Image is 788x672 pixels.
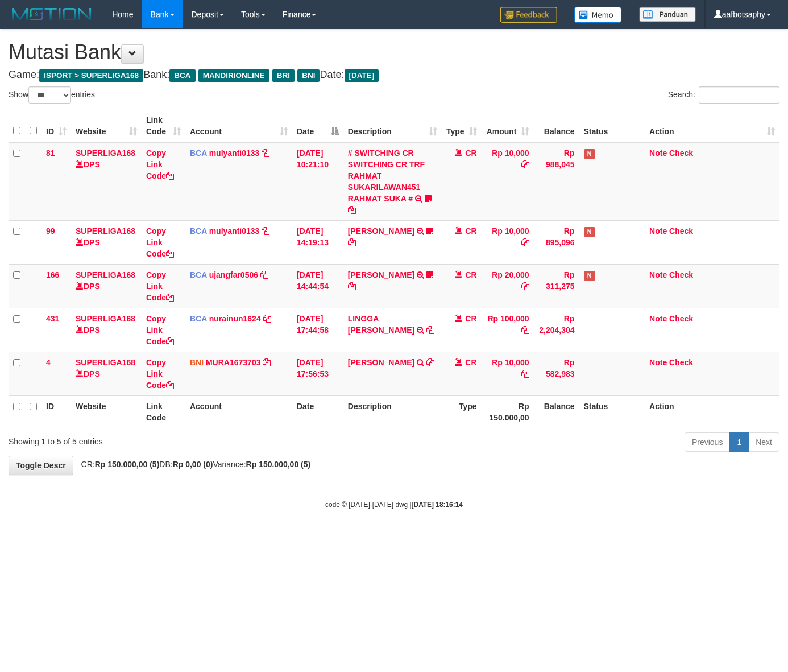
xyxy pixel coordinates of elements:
th: ID [42,395,71,428]
td: Rp 10,000 [482,352,534,395]
span: 4 [46,358,51,367]
th: Website: activate to sort column ascending [71,110,142,142]
a: Copy MUHAMMAD REZA to clipboard [348,238,356,247]
span: 166 [46,270,59,279]
td: DPS [71,352,142,395]
strong: Rp 150.000,00 (5) [95,460,160,469]
span: 431 [46,314,59,323]
td: Rp 10,000 [482,142,534,221]
td: Rp 895,096 [534,220,579,264]
a: [PERSON_NAME] [348,270,414,279]
a: Check [669,314,693,323]
a: Copy Link Code [146,270,174,302]
td: Rp 10,000 [482,220,534,264]
span: ISPORT > SUPERLIGA168 [39,69,143,82]
span: BNI [190,358,204,367]
span: CR [465,314,476,323]
img: Button%20Memo.svg [574,7,622,23]
a: Check [669,149,693,158]
span: BCA [190,270,207,279]
td: DPS [71,264,142,308]
a: Copy Rp 20,000 to clipboard [521,282,529,291]
a: SUPERLIGA168 [76,358,135,367]
a: Note [649,314,667,323]
th: Status [579,395,645,428]
a: ujangfar0506 [209,270,258,279]
span: BRI [272,69,295,82]
img: panduan.png [639,7,696,22]
td: Rp 988,045 [534,142,579,221]
a: SUPERLIGA168 [76,226,135,236]
a: Copy Rp 10,000 to clipboard [521,160,529,169]
a: Check [669,270,693,279]
td: DPS [71,142,142,221]
a: Copy Link Code [146,358,174,390]
a: LINGGA [PERSON_NAME] [348,314,414,335]
span: BCA [190,226,207,236]
img: MOTION_logo.png [9,6,95,23]
span: BCA [190,314,207,323]
th: Amount: activate to sort column ascending [482,110,534,142]
a: Copy MURA1673703 to clipboard [263,358,271,367]
a: Copy Link Code [146,226,174,258]
a: Toggle Descr [9,456,73,475]
td: Rp 582,983 [534,352,579,395]
a: Next [748,432,779,452]
a: mulyanti0133 [209,149,260,158]
span: 81 [46,149,55,158]
a: [PERSON_NAME] [348,358,414,367]
a: Copy mulyanti0133 to clipboard [262,149,269,158]
strong: [DATE] 18:16:14 [412,501,463,509]
span: CR [465,226,476,236]
th: Link Code: activate to sort column ascending [142,110,185,142]
th: Action [645,395,779,428]
small: code © [DATE]-[DATE] dwg | [325,501,463,509]
td: Rp 2,204,304 [534,308,579,352]
a: 1 [729,432,749,452]
td: Rp 311,275 [534,264,579,308]
span: Has Note [584,227,595,237]
span: [DATE] [345,69,379,82]
a: Note [649,226,667,236]
a: Copy Link Code [146,149,174,180]
a: Copy ujangfar0506 to clipboard [260,270,268,279]
th: Description [343,395,442,428]
td: [DATE] 14:19:13 [292,220,343,264]
h4: Game: Bank: Date: [9,69,779,81]
a: nurainun1624 [209,314,261,323]
th: Status [579,110,645,142]
td: [DATE] 10:21:10 [292,142,343,221]
a: Check [669,358,693,367]
a: Previous [685,432,730,452]
div: Showing 1 to 5 of 5 entries [9,431,320,447]
th: ID: activate to sort column ascending [42,110,71,142]
a: MURA1673703 [206,358,261,367]
span: BCA [169,69,195,82]
th: Link Code [142,395,185,428]
a: Copy # SWITCHING CR SWITCHING CR TRF RAHMAT SUKARILAWAN451 RAHMAT SUKA # to clipboard [348,205,356,215]
a: Copy Rp 100,000 to clipboard [521,325,529,335]
th: Balance [534,110,579,142]
a: Copy Link Code [146,314,174,346]
a: [PERSON_NAME] [348,226,414,236]
th: Type [442,395,482,428]
h1: Mutasi Bank [9,41,779,64]
a: SUPERLIGA168 [76,270,135,279]
label: Show entries [9,86,95,104]
a: mulyanti0133 [209,226,260,236]
span: BNI [297,69,320,82]
th: Website [71,395,142,428]
th: Account: activate to sort column ascending [185,110,292,142]
a: Copy ALIF RACHMAN NUR ICHSAN to clipboard [426,358,434,367]
input: Search: [699,86,779,104]
th: Rp 150.000,00 [482,395,534,428]
td: [DATE] 17:44:58 [292,308,343,352]
span: MANDIRIONLINE [198,69,269,82]
a: Copy Rp 10,000 to clipboard [521,238,529,247]
th: Description: activate to sort column ascending [343,110,442,142]
td: [DATE] 17:56:53 [292,352,343,395]
th: Balance [534,395,579,428]
span: 99 [46,226,55,236]
td: DPS [71,220,142,264]
a: Note [649,149,667,158]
